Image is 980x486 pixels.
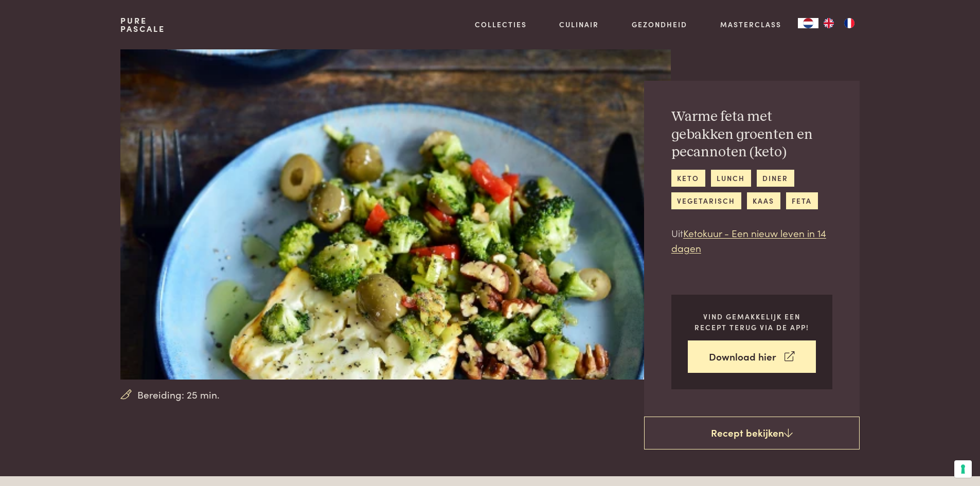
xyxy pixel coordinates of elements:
a: diner [757,170,794,187]
a: EN [818,18,839,28]
a: Collecties [475,19,527,30]
a: FR [839,18,860,28]
ul: Language list [818,18,860,28]
a: feta [786,192,818,209]
img: Warme feta met gebakken groenten en pecannoten (keto) [120,49,670,380]
span: Bereiding: 25 min. [137,387,220,402]
h2: Warme feta met gebakken groenten en pecannoten (keto) [671,108,832,161]
a: lunch [711,170,751,187]
a: vegetarisch [671,192,741,209]
a: Recept bekijken [644,417,860,449]
a: Gezondheid [632,19,687,30]
a: keto [671,170,705,187]
a: Ketokuur - Een nieuw leven in 14 dagen [671,226,826,255]
aside: Language selected: Nederlands [798,18,860,28]
a: Culinair [559,19,599,30]
div: Language [798,18,818,28]
a: PurePascale [120,16,165,33]
a: Download hier [688,340,816,373]
p: Uit [671,226,832,255]
a: Masterclass [720,19,781,30]
button: Uw voorkeuren voor toestemming voor trackingtechnologieën [954,460,972,478]
p: Vind gemakkelijk een recept terug via de app! [688,311,816,332]
a: kaas [747,192,780,209]
a: NL [798,18,818,28]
